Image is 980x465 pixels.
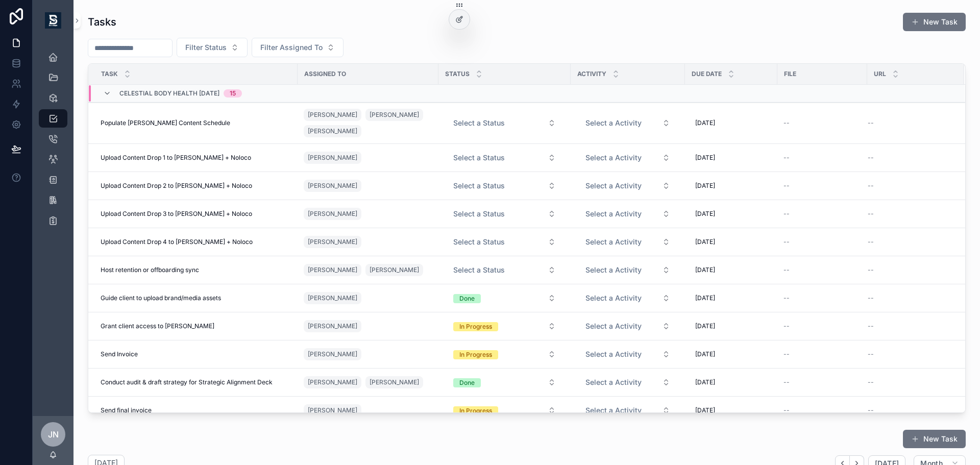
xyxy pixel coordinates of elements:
a: [PERSON_NAME] [304,376,361,388]
span: Select a Activity [585,265,642,275]
span: Assigned To [304,70,346,78]
button: Select Button [445,289,564,307]
button: Select Button [577,149,678,167]
span: Upload Content Drop 1 to [PERSON_NAME] + Noloco [101,154,251,162]
span: -- [868,322,874,330]
button: Select Button [577,205,678,223]
button: Select Button [445,149,564,167]
button: Select Button [445,317,564,335]
button: Select Button [252,38,344,57]
span: Select a Status [453,209,505,219]
span: -- [783,406,790,414]
span: Select a Activity [585,377,642,387]
button: Select Button [577,317,678,335]
a: [PERSON_NAME] [304,404,361,417]
div: 15 [230,89,236,97]
a: [PERSON_NAME] [304,152,361,164]
a: [PERSON_NAME] [304,320,361,332]
span: [DATE] [695,294,715,302]
span: [PERSON_NAME] [308,238,357,246]
h1: Tasks [88,15,116,29]
button: Select Button [445,114,564,132]
span: [PERSON_NAME] [308,406,357,414]
span: [DATE] [695,350,715,358]
button: Select Button [577,233,678,251]
span: -- [783,154,790,162]
span: Grant client access to [PERSON_NAME] [101,322,214,330]
span: Task [101,70,118,78]
span: -- [868,406,874,414]
span: Select a Status [453,265,505,275]
span: -- [868,210,874,218]
button: Select Button [577,289,678,307]
span: [PERSON_NAME] [370,111,419,119]
span: Select a Activity [585,153,642,163]
span: Select a Activity [585,209,642,219]
span: -- [868,154,874,162]
span: -- [868,266,874,274]
span: [DATE] [695,266,715,274]
span: [DATE] [695,378,715,386]
a: [PERSON_NAME] [304,264,361,276]
span: -- [868,350,874,358]
span: Due Date [692,70,722,78]
button: Select Button [577,261,678,279]
a: [PERSON_NAME] [304,109,361,121]
a: [PERSON_NAME] [304,348,361,360]
button: New Task [903,430,966,448]
span: Upload Content Drop 3 to [PERSON_NAME] + Noloco [101,210,252,218]
span: Select a Activity [585,405,642,415]
span: JN [48,428,59,440]
span: [PERSON_NAME] [308,294,357,302]
span: Select a Status [453,181,505,191]
a: [PERSON_NAME] [304,236,361,248]
button: Select Button [445,261,564,279]
button: Select Button [577,401,678,420]
span: -- [783,238,790,246]
span: -- [783,266,790,274]
span: Conduct audit & draft strategy for Strategic Alignment Deck [101,378,273,386]
span: Select a Status [453,237,505,247]
span: Activity [577,70,606,78]
a: [PERSON_NAME] [365,376,423,388]
span: [PERSON_NAME] [308,266,357,274]
span: [DATE] [695,406,715,414]
button: Select Button [445,401,564,420]
div: In Progress [459,406,492,415]
span: -- [783,350,790,358]
span: -- [783,210,790,218]
span: Filter Assigned To [260,42,323,53]
span: -- [868,378,874,386]
span: Send Invoice [101,350,138,358]
button: Select Button [577,177,678,195]
span: [PERSON_NAME] [308,154,357,162]
a: [PERSON_NAME] [304,180,361,192]
span: Host retention or offboarding sync [101,266,199,274]
span: -- [868,119,874,127]
button: Select Button [445,205,564,223]
span: Populate [PERSON_NAME] Content Schedule [101,119,230,127]
span: -- [868,238,874,246]
span: [PERSON_NAME] [308,182,357,190]
button: Select Button [577,373,678,391]
a: [PERSON_NAME] [365,109,423,121]
span: [DATE] [695,322,715,330]
span: [PERSON_NAME] [308,111,357,119]
div: Done [459,378,475,387]
a: [PERSON_NAME] [304,208,361,220]
span: [PERSON_NAME] [308,127,357,135]
span: -- [783,294,790,302]
div: In Progress [459,350,492,359]
button: Select Button [577,114,678,132]
img: App logo [45,12,61,29]
span: Select a Status [453,153,505,163]
span: -- [868,182,874,190]
span: Filter Status [185,42,227,53]
button: Select Button [577,345,678,363]
button: New Task [903,13,966,31]
span: [PERSON_NAME] [370,266,419,274]
span: [PERSON_NAME] [308,322,357,330]
span: [PERSON_NAME] [370,378,419,386]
